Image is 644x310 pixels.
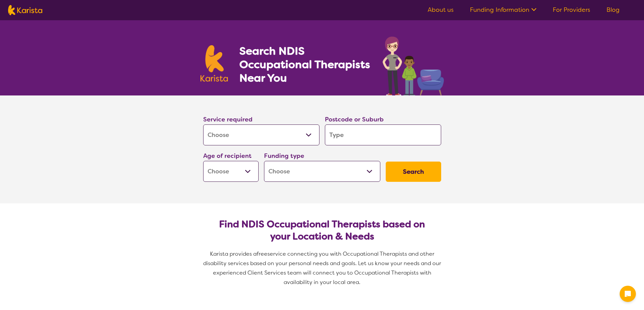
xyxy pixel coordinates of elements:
[428,6,454,14] a: About us
[470,6,536,14] a: Funding Information
[325,115,384,123] label: Postcode or Suburb
[383,36,444,95] img: occupational-therapy
[606,6,620,14] a: Blog
[325,124,441,145] input: Type
[203,115,253,123] label: Service required
[553,6,590,14] a: For Providers
[257,250,267,257] span: free
[203,152,252,160] label: Age of recipient
[203,250,443,286] span: service connecting you with Occupational Therapists and other disability services based on your p...
[200,45,228,82] img: Karista logo
[239,44,371,85] h1: Search NDIS Occupational Therapists Near You
[386,162,441,182] button: Search
[209,218,436,243] h2: Find NDIS Occupational Therapists based on your Location & Needs
[210,250,257,257] span: Karista provides a
[264,152,304,160] label: Funding type
[8,5,42,15] img: Karista logo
